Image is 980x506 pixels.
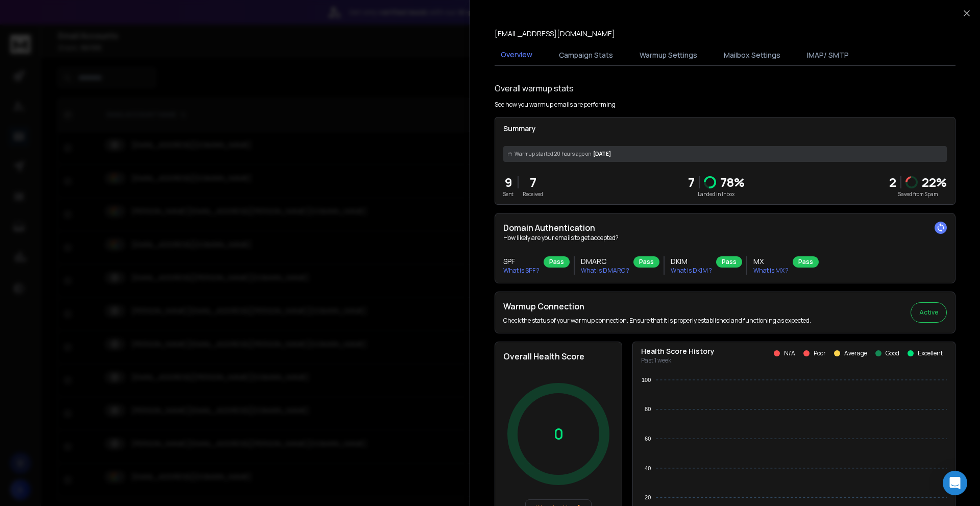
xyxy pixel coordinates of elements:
p: Average [844,349,867,357]
p: What is DMARC ? [581,267,629,275]
h3: MX [753,256,789,267]
tspan: 100 [642,377,651,383]
p: What is SPF ? [503,267,540,275]
p: Sent [503,190,513,198]
p: Good [886,349,899,357]
button: Campaign Stats [553,44,619,66]
p: What is MX ? [753,267,789,275]
p: Excellent [918,349,943,357]
p: Past 1 week [641,356,715,365]
p: How likely are your emails to get accepted? [503,234,947,242]
h1: Overall warmup stats [495,82,574,94]
p: 7 [523,174,543,190]
p: [EMAIL_ADDRESS][DOMAIN_NAME] [495,29,615,39]
p: 7 [688,174,695,190]
div: Pass [793,256,819,268]
p: N/A [784,349,795,357]
h3: SPF [503,256,540,267]
p: 22 % [922,174,947,190]
p: Poor [814,349,826,357]
p: See how you warmup emails are performing [495,101,616,109]
span: Warmup started 20 hours ago on [514,150,591,158]
button: Mailbox Settings [718,44,787,66]
h3: DMARC [581,256,629,267]
div: Open Intercom Messenger [943,471,967,495]
p: Received [523,190,543,198]
p: What is DKIM ? [671,267,712,275]
strong: 2 [889,174,896,190]
h2: Warmup Connection [503,300,811,312]
p: Health Score History [641,346,715,356]
p: Check the status of your warmup connection. Ensure that it is properly established and functionin... [503,317,811,325]
h3: DKIM [671,256,712,267]
p: Landed in Inbox [688,190,745,198]
div: Pass [716,256,742,268]
button: Warmup Settings [633,44,703,66]
tspan: 60 [645,436,651,442]
h2: Domain Authentication [503,222,947,234]
button: Active [911,302,947,323]
tspan: 40 [645,465,651,471]
p: Saved from Spam [889,190,947,198]
p: 78 % [720,174,745,190]
div: Pass [544,256,570,268]
tspan: 20 [645,494,651,500]
tspan: 80 [645,406,651,412]
button: IMAP/ SMTP [801,44,855,66]
p: 0 [554,425,563,443]
p: Summary [503,124,947,134]
h2: Overall Health Score [503,350,614,363]
div: [DATE] [503,146,947,162]
button: Overview [495,43,538,67]
div: Pass [633,256,659,268]
p: 9 [503,174,513,190]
